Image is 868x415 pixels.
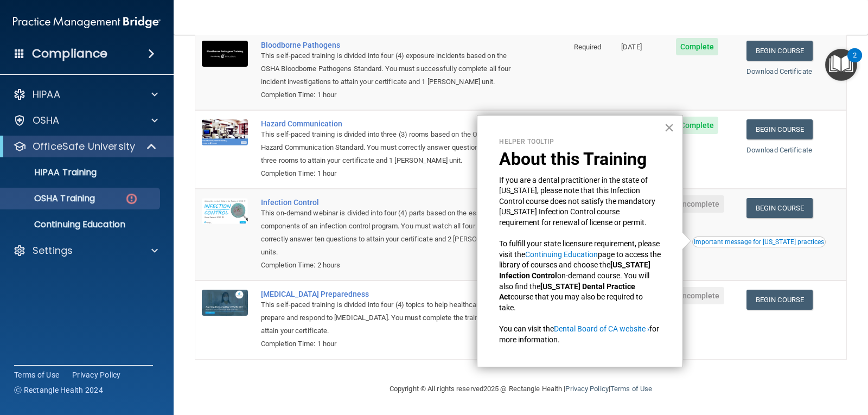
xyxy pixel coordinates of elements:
[746,119,813,139] a: Begin Course
[7,219,155,230] p: Continuing Education
[676,38,719,55] span: Complete
[525,250,598,259] a: Continuing Education
[499,175,661,228] p: If you are a dental practitioner in the state of [US_STATE], please note that this Infection Cont...
[33,244,73,257] p: Settings
[610,385,652,393] a: Terms of Use
[499,292,644,312] span: course that you may also be required to take.
[692,237,826,247] button: Read this if you are a dental practitioner in the state of CA
[261,167,513,180] div: Completion Time: 1 hour
[621,43,642,51] span: [DATE]
[499,137,661,146] p: Helper Tooltip
[72,369,121,380] a: Privacy Policy
[7,193,95,204] p: OSHA Training
[694,239,824,245] div: Important message for [US_STATE] practices
[664,119,674,136] button: Close
[746,67,812,75] a: Download Certificate
[33,88,60,101] p: HIPAA
[499,282,637,302] strong: [US_STATE] Dental Practice Act
[261,198,513,207] div: Infection Control
[261,49,513,88] div: This self-paced training is divided into four (4) exposure incidents based on the OSHA Bloodborne...
[565,385,608,393] a: Privacy Policy
[680,338,855,381] iframe: Drift Widget Chat Controller
[33,114,60,127] p: OSHA
[125,192,138,206] img: danger-circle.6113f641.png
[676,195,724,213] span: Incomplete
[261,41,513,49] div: Bloodborne Pathogens
[261,337,513,350] div: Completion Time: 1 hour
[499,271,651,291] span: on-demand course. You will also find the
[261,298,513,337] div: This self-paced training is divided into four (4) topics to help healthcare providers prepare and...
[499,324,661,344] span: for more information.
[574,43,602,51] span: Required
[7,167,97,178] p: HIPAA Training
[14,369,59,380] a: Terms of Use
[323,372,719,406] div: Copyright © All rights reserved 2025 @ Rectangle Health | |
[13,11,161,33] img: PMB logo
[825,49,857,81] button: Open Resource Center, 2 new notifications
[499,324,554,333] span: You can visit the
[676,117,719,134] span: Complete
[746,41,813,61] a: Begin Course
[261,290,513,298] div: [MEDICAL_DATA] Preparedness
[554,324,649,333] a: Dental Board of CA website ›
[32,46,107,61] h4: Compliance
[676,287,724,304] span: Incomplete
[499,149,661,169] p: About this Training
[14,385,103,395] span: Ⓒ Rectangle Health 2024
[261,128,513,167] div: This self-paced training is divided into three (3) rooms based on the OSHA Hazard Communication S...
[261,207,513,259] div: This on-demand webinar is divided into four (4) parts based on the essential components of an inf...
[261,88,513,101] div: Completion Time: 1 hour
[499,239,661,259] span: To fulfill your state licensure requirement, please visit the
[746,198,813,218] a: Begin Course
[33,140,135,153] p: OfficeSafe University
[746,146,812,154] a: Download Certificate
[261,119,513,128] div: Hazard Communication
[261,259,513,272] div: Completion Time: 2 hours
[853,55,857,69] div: 2
[746,290,813,310] a: Begin Course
